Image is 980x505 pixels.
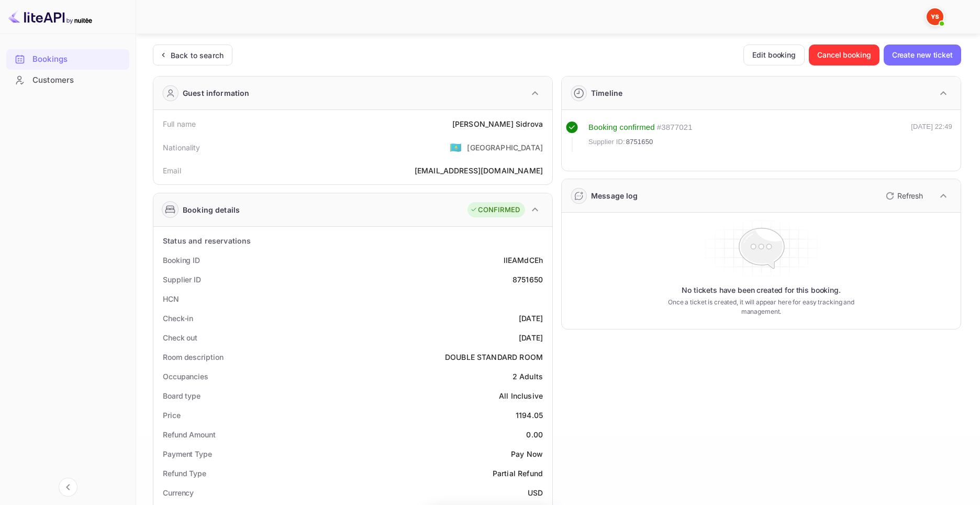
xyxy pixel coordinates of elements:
[163,487,194,498] div: Currency
[626,137,653,147] span: 8751650
[163,371,208,382] div: Occupancies
[171,50,224,61] div: Back to search
[163,448,212,459] div: Payment Type
[526,429,543,440] div: 0.00
[513,371,543,382] div: 2 Adults
[743,45,805,65] button: Edit booking
[467,142,543,153] div: [GEOGRAPHIC_DATA]
[911,122,952,152] div: [DATE] 22:49
[163,332,197,343] div: Check out
[499,390,543,401] div: All Inclusive
[163,390,201,401] div: Board type
[163,235,251,246] div: Status and reservations
[163,429,216,440] div: Refund Amount
[32,53,124,65] div: Bookings
[588,122,655,134] div: Booking confirmed
[654,298,868,316] p: Once a ticket is created, it will appear here for easy tracking and management.
[163,352,223,363] div: Room description
[657,122,693,134] div: # 3877021
[682,285,841,295] p: No tickets have been created for this booking.
[163,165,181,176] div: Email
[163,293,179,304] div: HCN
[897,190,923,201] p: Refresh
[415,165,543,176] div: [EMAIL_ADDRESS][DOMAIN_NAME]
[183,87,250,98] div: Guest information
[884,45,961,65] button: Create new ticket
[59,478,77,497] button: Collapse navigation
[511,448,543,459] div: Pay Now
[516,410,543,421] div: 1194.05
[163,313,193,324] div: Check-in
[493,468,543,479] div: Partial Refund
[591,190,638,201] div: Message log
[163,274,201,285] div: Supplier ID
[528,487,543,498] div: USD
[163,410,181,421] div: Price
[927,8,943,25] img: Yandex Support
[163,468,206,479] div: Refund Type
[504,255,543,266] div: lIEAMdCEh
[6,70,129,90] a: Customers
[6,70,129,91] div: Customers
[513,274,543,285] div: 8751650
[6,49,129,69] a: Bookings
[6,49,129,70] div: Bookings
[163,118,196,129] div: Full name
[452,118,543,129] div: [PERSON_NAME] Sidrova
[879,188,927,204] button: Refresh
[32,74,124,86] div: Customers
[450,138,462,157] span: United States
[809,45,879,65] button: Cancel booking
[163,142,201,153] div: Nationality
[445,352,543,363] div: DOUBLE STANDARD ROOM
[519,313,543,324] div: [DATE]
[163,255,200,266] div: Booking ID
[519,332,543,343] div: [DATE]
[591,87,622,98] div: Timeline
[588,137,625,147] span: Supplier ID:
[183,204,240,215] div: Booking details
[470,205,520,215] div: CONFIRMED
[8,8,92,25] img: LiteAPI logo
